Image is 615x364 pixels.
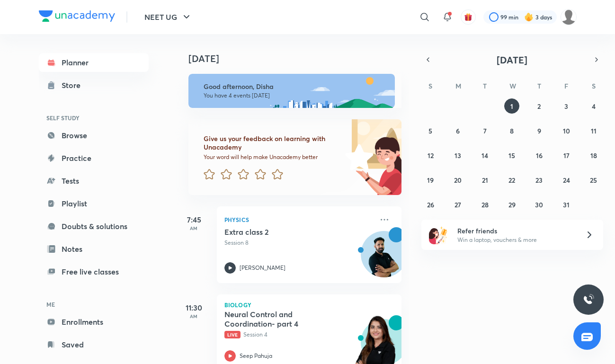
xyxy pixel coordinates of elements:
[313,119,401,195] img: feedback_image
[457,226,574,236] h6: Refer friends
[455,151,461,160] abbr: October 13, 2025
[586,123,601,138] button: October 11, 2025
[188,53,411,64] h4: [DATE]
[481,200,489,209] abbr: October 28, 2025
[537,126,541,135] abbr: October 9, 2025
[39,312,149,331] a: Enrollments
[583,294,594,305] img: ttu
[224,310,342,328] h5: Neural Control and Coordination- part 4
[586,98,601,114] button: October 4, 2025
[427,176,434,185] abbr: October 19, 2025
[536,151,543,160] abbr: October 16, 2025
[559,172,574,187] button: October 24, 2025
[586,148,601,163] button: October 18, 2025
[535,176,543,185] abbr: October 23, 2025
[563,126,570,135] abbr: October 10, 2025
[450,123,465,138] button: October 6, 2025
[39,171,149,190] a: Tests
[461,9,476,25] button: avatar
[39,110,149,126] h6: SELF STUDY
[497,53,527,66] span: [DATE]
[39,262,149,281] a: Free live classes
[39,296,149,312] h6: ME
[537,102,541,111] abbr: October 2, 2025
[483,81,487,90] abbr: Tuesday
[39,76,149,95] a: Store
[224,239,373,247] p: Session 8
[62,80,86,91] div: Store
[39,53,149,72] a: Planner
[204,153,342,161] p: Your word will help make Unacademy better
[39,217,149,236] a: Doubts & solutions
[591,126,597,135] abbr: October 11, 2025
[175,313,213,319] p: AM
[39,126,149,145] a: Browse
[423,123,438,138] button: October 5, 2025
[563,151,570,160] abbr: October 17, 2025
[564,102,568,111] abbr: October 3, 2025
[564,81,568,90] abbr: Friday
[39,149,149,168] a: Practice
[504,123,519,138] button: October 8, 2025
[224,331,241,338] span: Live
[39,240,149,258] a: Notes
[428,151,434,160] abbr: October 12, 2025
[427,200,434,209] abbr: October 26, 2025
[39,10,115,22] img: Company Logo
[39,194,149,213] a: Playlist
[537,81,541,90] abbr: Thursday
[590,176,597,185] abbr: October 25, 2025
[563,200,570,209] abbr: October 31, 2025
[455,81,461,90] abbr: Monday
[188,74,395,108] img: afternoon
[504,98,519,114] button: October 1, 2025
[535,200,543,209] abbr: October 30, 2025
[510,126,514,135] abbr: October 8, 2025
[204,92,386,99] p: You have 4 events [DATE]
[559,197,574,212] button: October 31, 2025
[559,148,574,163] button: October 17, 2025
[39,335,149,354] a: Saved
[423,172,438,187] button: October 19, 2025
[175,214,213,225] h5: 7:45
[477,172,492,187] button: October 21, 2025
[428,126,432,135] abbr: October 5, 2025
[592,102,596,111] abbr: October 4, 2025
[428,81,432,90] abbr: Sunday
[590,151,597,160] abbr: October 18, 2025
[532,98,547,114] button: October 2, 2025
[240,264,285,272] p: [PERSON_NAME]
[240,352,272,360] p: Seep Pahuja
[510,102,513,111] abbr: October 1, 2025
[532,123,547,138] button: October 9, 2025
[508,151,515,160] abbr: October 15, 2025
[532,172,547,187] button: October 23, 2025
[224,227,342,237] h5: Extra class 2
[423,148,438,163] button: October 12, 2025
[450,197,465,212] button: October 27, 2025
[455,200,461,209] abbr: October 27, 2025
[504,148,519,163] button: October 15, 2025
[457,236,574,244] p: Win a laptop, vouchers & more
[224,302,394,308] p: Biology
[477,123,492,138] button: October 7, 2025
[508,200,516,209] abbr: October 29, 2025
[39,10,115,24] a: Company Logo
[450,172,465,187] button: October 20, 2025
[532,148,547,163] button: October 16, 2025
[561,9,577,25] img: Disha C
[175,302,213,313] h5: 11:30
[482,176,488,185] abbr: October 21, 2025
[224,214,373,225] p: Physics
[508,176,515,185] abbr: October 22, 2025
[429,225,448,244] img: referral
[477,148,492,163] button: October 14, 2025
[524,12,534,22] img: streak
[477,197,492,212] button: October 28, 2025
[464,13,472,21] img: avatar
[504,172,519,187] button: October 22, 2025
[532,197,547,212] button: October 30, 2025
[224,330,373,339] p: Session 4
[483,126,487,135] abbr: October 7, 2025
[361,236,407,282] img: Avatar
